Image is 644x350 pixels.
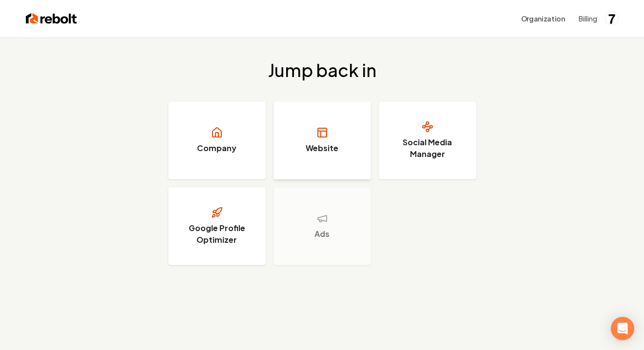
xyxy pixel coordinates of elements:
button: Billing [579,14,597,23]
h3: Ads [314,228,330,240]
button: Organization [515,10,571,27]
a: Company [168,101,266,179]
button: Open user button [605,12,619,25]
a: Social Media Manager [379,101,476,179]
a: Google Profile Optimizer [168,187,266,265]
h2: Jump back in [268,60,376,80]
img: Rebolt Logo [26,12,77,25]
h3: Google Profile Optimizer [180,222,254,246]
h3: Website [306,142,338,154]
img: GA - Master Analytics 7 Crane [605,12,619,25]
h3: Company [197,142,236,154]
h3: Social Media Manager [391,136,464,160]
div: Open Intercom Messenger [611,317,634,340]
a: Website [273,101,371,179]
